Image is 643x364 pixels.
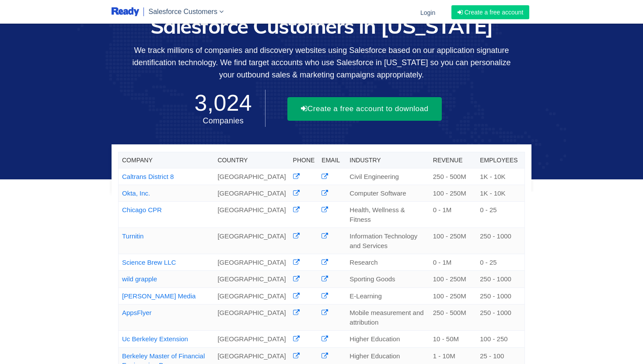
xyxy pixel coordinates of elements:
[122,259,176,266] a: Science Brew LLC
[122,232,143,240] a: Turnitin
[214,168,289,185] td: [GEOGRAPHIC_DATA]
[430,287,476,304] td: 100 - 250M
[476,152,524,168] th: Employees
[122,335,188,343] a: Uc Berkeley Extension
[476,331,524,347] td: 100 - 250
[214,287,289,304] td: [GEOGRAPHIC_DATA]
[122,309,152,316] a: AppsFlyer
[112,7,139,17] img: logo
[122,292,196,300] a: [PERSON_NAME] Media
[451,5,530,19] a: Create a free account
[318,152,346,168] th: Email
[119,152,214,168] th: Company
[214,202,289,228] td: [GEOGRAPHIC_DATA]
[346,254,429,271] td: Research
[430,254,476,271] td: 0 - 1M
[346,202,429,228] td: Health, Wellness & Fitness
[346,331,429,347] td: Higher Education
[112,44,531,81] p: We track millions of companies and discovery websites using Salesforce based on our application s...
[214,228,289,254] td: [GEOGRAPHIC_DATA]
[430,185,476,201] td: 100 - 250M
[476,185,524,201] td: 1K - 10K
[149,8,217,15] span: Salesforce Customers
[346,152,429,168] th: Industry
[194,90,252,115] span: 3,024
[476,228,524,254] td: 250 - 1000
[122,189,150,197] a: Okta, Inc.
[346,287,429,304] td: E-Learning
[476,304,524,331] td: 250 - 1000
[214,185,289,201] td: [GEOGRAPHIC_DATA]
[346,185,429,201] td: Computer Software
[346,168,429,185] td: Civil Engineering
[214,331,289,347] td: [GEOGRAPHIC_DATA]
[430,228,476,254] td: 100 - 250M
[430,271,476,287] td: 100 - 250M
[430,304,476,331] td: 250 - 500M
[122,173,174,180] a: Caltrans District 8
[203,116,244,125] span: Companies
[346,271,429,287] td: Sporting Goods
[214,271,289,287] td: [GEOGRAPHIC_DATA]
[346,304,429,331] td: Mobile measurement and attribution
[476,271,524,287] td: 250 - 1000
[430,152,476,168] th: Revenue
[430,168,476,185] td: 250 - 500M
[430,202,476,228] td: 0 - 1M
[214,152,289,168] th: Country
[476,202,524,228] td: 0 - 25
[415,1,440,24] a: Login
[214,304,289,331] td: [GEOGRAPHIC_DATA]
[122,275,157,283] a: wild grapple
[430,331,476,347] td: 10 - 50M
[287,97,442,121] button: Create a free account to download
[476,254,524,271] td: 0 - 25
[290,152,318,168] th: Phone
[122,206,162,213] a: Chicago CPR
[214,254,289,271] td: [GEOGRAPHIC_DATA]
[476,168,524,185] td: 1K - 10K
[420,9,435,16] span: Login
[346,228,429,254] td: Information Technology and Services
[112,14,531,38] h1: Salesforce Customers in [US_STATE]
[476,287,524,304] td: 250 - 1000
